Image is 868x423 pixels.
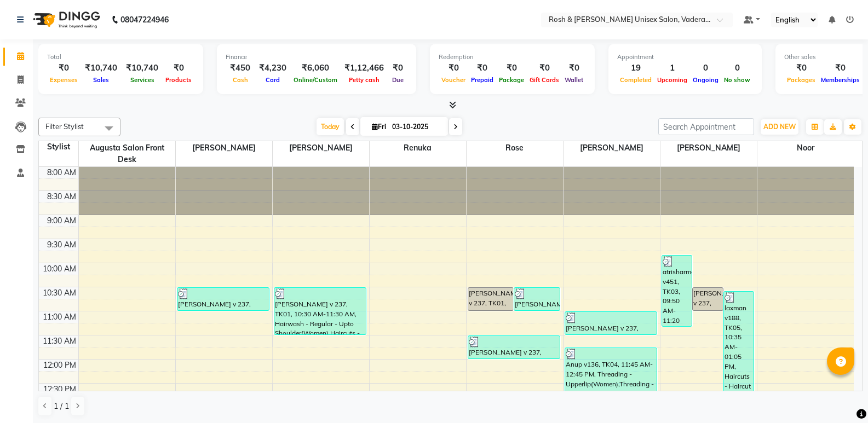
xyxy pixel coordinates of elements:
[784,76,818,84] span: Packages
[177,288,269,310] div: [PERSON_NAME] v 237, TK01, 10:30 AM-11:00 AM, Hairwash - Regular - Upto Shoulder(Women)
[45,191,78,202] div: 8:30 AM
[28,4,103,35] img: logo
[41,384,78,395] div: 12:30 PM
[721,62,753,74] div: 0
[41,311,78,323] div: 11:00 AM
[128,76,157,84] span: Services
[564,141,660,155] span: [PERSON_NAME]
[660,141,757,155] span: [PERSON_NAME]
[565,312,657,334] div: [PERSON_NAME] v 237, TK01, 11:00 AM-11:30 AM, Hairwash - Regular - Upto Shoulder(Women)
[654,62,690,74] div: 1
[721,76,753,84] span: No show
[496,62,527,74] div: ₹0
[617,53,753,62] div: Appointment
[527,62,562,74] div: ₹0
[514,288,560,310] div: [PERSON_NAME] v 237, TK01, 10:30 AM-11:00 AM, Waxing - Premium - Chin (Stripless Bead Wax)(Women)
[226,62,255,74] div: ₹450
[389,76,406,84] span: Due
[291,76,340,84] span: Online/Custom
[47,76,81,84] span: Expenses
[226,53,407,62] div: Finance
[562,62,586,74] div: ₹0
[39,141,78,153] div: Stylist
[562,76,586,84] span: Wallet
[45,167,78,178] div: 8:00 AM
[439,53,586,62] div: Redemption
[467,141,563,155] span: Rose
[662,256,692,326] div: atrisharma v451, TK03, 09:50 AM-11:20 AM, Haircuts - Haircut - [DEMOGRAPHIC_DATA](Men),Haircuts -...
[45,239,78,251] div: 9:30 AM
[41,360,78,371] div: 12:00 PM
[120,4,169,35] b: 08047224946
[439,76,468,84] span: Voucher
[273,141,369,155] span: [PERSON_NAME]
[822,379,857,412] iframe: chat widget
[255,62,291,74] div: ₹4,230
[617,76,654,84] span: Completed
[654,76,690,84] span: Upcoming
[724,292,754,410] div: laxman v188, TK05, 10:35 AM-01:05 PM, Haircuts - Haircut - [DEMOGRAPHIC_DATA](Men),Hair Trim - Bo...
[274,288,366,334] div: [PERSON_NAME] v 237, TK01, 10:30 AM-11:30 AM, Hairwash - Regular - Upto Shoulder(Women),Haircuts ...
[41,335,78,347] div: 11:30 AM
[468,288,514,310] div: [PERSON_NAME] v 237, TK01, 10:30 AM-11:00 AM, Hairwash - Regular - Upto Shoulder(Women)
[690,76,721,84] span: Ongoing
[439,62,468,74] div: ₹0
[388,62,407,74] div: ₹0
[468,62,496,74] div: ₹0
[230,76,251,84] span: Cash
[47,62,81,74] div: ₹0
[163,76,194,84] span: Products
[370,141,466,155] span: Renuka
[346,76,382,84] span: Petty cash
[468,336,560,358] div: [PERSON_NAME] v 237, TK01, 11:30 AM-12:00 PM, Hairwash Premium - Upto Midback(Women)
[263,76,283,84] span: Card
[90,76,112,84] span: Sales
[41,287,78,299] div: 10:30 AM
[45,215,78,227] div: 9:00 AM
[693,288,723,310] div: [PERSON_NAME] v 237, TK01, 10:30 AM-11:00 AM, Haircuts - Shave / [PERSON_NAME] Trim(Men)
[527,76,562,84] span: Gift Cards
[176,141,272,155] span: [PERSON_NAME]
[340,62,388,74] div: ₹1,12,466
[79,141,175,166] span: Augusta Salon Front Desk
[54,401,69,412] span: 1 / 1
[45,122,84,131] span: Filter Stylist
[784,62,818,74] div: ₹0
[291,62,340,74] div: ₹6,060
[658,118,754,135] input: Search Appointment
[496,76,527,84] span: Package
[468,76,496,84] span: Prepaid
[389,119,444,135] input: 2025-10-03
[81,62,122,74] div: ₹10,740
[818,76,863,84] span: Memberships
[369,123,389,131] span: Fri
[47,53,194,62] div: Total
[41,263,78,275] div: 10:00 AM
[565,348,657,395] div: Anup v136, TK04, 11:45 AM-12:45 PM, Threading - Upperlip(Women),Threading - Lowerlip(Women)
[763,123,796,131] span: ADD NEW
[818,62,863,74] div: ₹0
[617,62,654,74] div: 19
[690,62,721,74] div: 0
[761,119,798,135] button: ADD NEW
[757,141,854,155] span: Noor
[317,118,344,135] span: Today
[122,62,163,74] div: ₹10,740
[163,62,194,74] div: ₹0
